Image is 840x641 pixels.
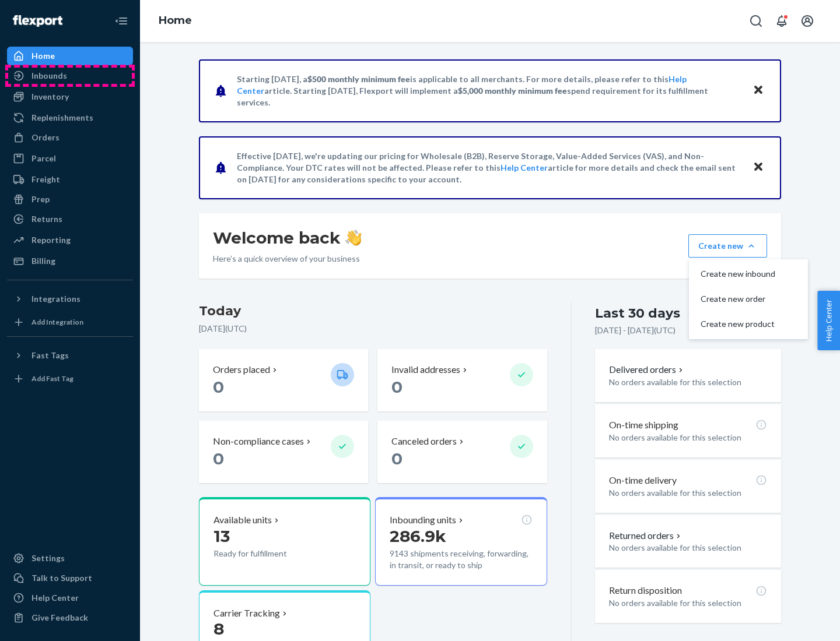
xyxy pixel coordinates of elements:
[609,584,682,597] p: Return disposition
[32,552,65,564] div: Settings
[7,252,133,270] a: Billing
[609,418,678,432] p: On-time shipping
[7,128,133,147] a: Orders
[13,15,62,27] img: Flexport logo
[609,542,767,554] p: No orders available for this selection
[32,572,92,584] div: Talk to Support
[691,287,806,312] button: Create new order
[7,149,133,168] a: Parcel
[213,526,230,546] span: 13
[609,376,767,388] p: No orders available for this selection
[609,529,683,543] button: Returned orders
[375,497,547,586] button: Inbounding units286.9k9143 shipments receiving, forwarding, in transit, or ready to ship
[7,549,133,568] a: Settings
[7,108,133,127] a: Replenishments
[237,73,741,108] p: Starting [DATE], a is applicable to all merchants. For more details, please refer to this article...
[213,435,304,448] p: Non-compliance cases
[213,253,362,265] p: Here’s a quick overview of your business
[213,548,321,559] p: Ready for fulfillment
[159,14,192,27] a: Home
[609,432,767,443] p: No orders available for this selection
[7,346,133,365] button: Fast Tags
[110,9,133,33] button: Close Navigation
[32,612,88,624] div: Give Feedback
[751,159,766,176] button: Close
[32,255,55,267] div: Billing
[609,487,767,499] p: No orders available for this selection
[391,377,402,397] span: 0
[7,66,133,85] a: Inbounds
[199,323,547,334] p: [DATE] ( UTC )
[307,74,410,84] span: $500 monthly minimum fee
[32,234,71,246] div: Reporting
[391,449,402,469] span: 0
[609,597,767,609] p: No orders available for this selection
[345,230,362,246] img: hand-wave emoji
[817,291,840,350] button: Help Center
[701,320,775,328] span: Create new product
[149,4,201,38] ol: breadcrumbs
[609,474,677,487] p: On-time delivery
[609,363,685,376] button: Delivered orders
[691,262,806,287] button: Create new inbound
[7,589,133,607] a: Help Center
[390,548,532,571] p: 9143 shipments receiving, forwarding, in transit, or ready to ship
[770,9,793,33] button: Open notifications
[32,50,55,62] div: Home
[213,449,224,469] span: 0
[7,369,133,388] a: Add Fast Tag
[595,304,680,322] div: Last 30 days
[32,91,69,103] div: Inventory
[7,47,133,65] a: Home
[32,153,56,164] div: Parcel
[390,526,446,546] span: 286.9k
[701,270,775,278] span: Create new inbound
[7,210,133,228] a: Returns
[32,174,60,185] div: Freight
[7,569,133,587] a: Talk to Support
[32,350,69,361] div: Fast Tags
[32,193,50,205] div: Prep
[7,290,133,308] button: Integrations
[7,231,133,249] a: Reporting
[213,513,272,527] p: Available units
[32,112,93,124] div: Replenishments
[199,349,368,411] button: Orders placed 0
[701,295,775,303] span: Create new order
[213,227,362,248] h1: Welcome back
[237,150,741,185] p: Effective [DATE], we're updating our pricing for Wholesale (B2B), Reserve Storage, Value-Added Se...
[7,313,133,332] a: Add Integration
[32,317,83,327] div: Add Integration
[213,619,224,639] span: 8
[213,363,270,376] p: Orders placed
[32,374,73,383] div: Add Fast Tag
[199,497,370,586] button: Available units13Ready for fulfillment
[751,82,766,99] button: Close
[744,9,768,33] button: Open Search Box
[390,513,456,527] p: Inbounding units
[32,70,67,82] div: Inbounds
[7,170,133,189] a: Freight
[213,607,280,620] p: Carrier Tracking
[7,87,133,106] a: Inventory
[377,349,547,411] button: Invalid addresses 0
[32,132,60,143] div: Orders
[391,435,457,448] p: Canceled orders
[7,608,133,627] button: Give Feedback
[199,302,547,320] h3: Today
[32,592,79,604] div: Help Center
[199,421,368,483] button: Non-compliance cases 0
[595,325,675,336] p: [DATE] - [DATE] ( UTC )
[377,421,547,483] button: Canceled orders 0
[688,234,767,258] button: Create newCreate new inboundCreate new orderCreate new product
[458,86,567,96] span: $5,000 monthly minimum fee
[796,9,819,33] button: Open account menu
[7,190,133,209] a: Prep
[501,163,548,172] a: Help Center
[32,213,62,225] div: Returns
[691,312,806,337] button: Create new product
[32,293,80,305] div: Integrations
